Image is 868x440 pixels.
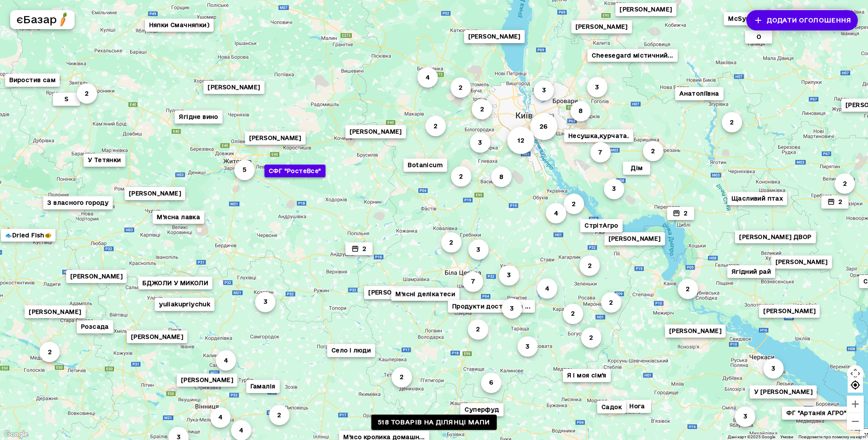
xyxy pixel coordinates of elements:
button: 2 [579,256,600,276]
button: Несушка,курчата. [564,129,633,143]
button: У [PERSON_NAME] [750,385,817,399]
button: 2 [821,195,849,209]
button: М'ясна лавка [153,211,204,224]
button: Дім [623,162,650,175]
a: Умови (відкривається в новій вкладці) [780,434,793,439]
button: 2 [601,292,621,313]
button: Ягідне вино [175,110,222,124]
a: 518 товарів на ділянці мапи [371,415,497,430]
button: БДЖОЛИ У МИКОЛИ [138,277,212,290]
button: 3 [255,292,275,312]
button: Додати оголошення [746,10,858,30]
button: 8 [570,101,591,121]
button: Суперфуд [460,403,503,416]
button: М'ясні делікатеси [391,288,459,301]
button: Збільшити [847,396,864,412]
button: [PERSON_NAME] [125,187,185,200]
button: Botanicum [403,159,447,172]
button: 2 [563,304,583,324]
button: [PERSON_NAME] [771,256,832,269]
button: Продукти доставка з ... [448,300,535,313]
span: Дані карт ©2025 Google [728,434,775,439]
button: 3 [735,407,755,427]
button: 2 [392,367,412,388]
button: 3 [587,77,607,97]
button: [PERSON_NAME] [759,305,820,318]
button: У Тетянки [83,154,125,167]
img: Google [2,429,30,440]
button: 2 [426,116,446,136]
button: [PERSON_NAME] [177,374,237,387]
button: 2 [678,279,698,299]
button: Анатоліївна [675,87,723,100]
button: Село і люди [327,344,375,357]
button: 3 [534,80,554,101]
button: 2 [667,207,694,220]
h5: єБазар [17,13,57,26]
button: 4 [537,278,557,299]
button: Няпки Смачняпки) [145,19,214,32]
button: [PERSON_NAME] [464,30,525,43]
button: 2 [39,342,60,362]
button: Зменшити [847,413,864,430]
button: Налаштування камери на Картах [847,365,864,382]
button: [PERSON_NAME] [615,3,676,16]
button: [PERSON_NAME] [364,286,425,299]
button: Гамалія [246,380,280,393]
button: Садок [597,401,626,414]
button: [PERSON_NAME] [571,20,632,33]
button: 7 [463,272,483,292]
button: СтрітАгро [580,219,623,232]
button: Розсада [77,320,113,333]
button: Cheesegard містичний... [587,49,677,62]
button: [PERSON_NAME] [127,330,187,344]
button: [PERSON_NAME] [665,324,726,338]
button: 3 [604,179,624,199]
button: 26 [530,113,557,140]
button: 2 [451,166,471,187]
button: [PERSON_NAME] [345,125,406,138]
button: 4 [210,407,231,428]
button: 2 [643,141,663,161]
a: Повідомити про помилку на карті [798,434,865,439]
button: 2 [722,112,742,132]
button: 2 [441,232,462,253]
button: 6 [481,373,501,393]
button: 3 [470,132,490,153]
button: 2 [835,173,855,194]
button: З власного городу [43,196,113,209]
button: єБазарlogo [10,10,75,29]
button: 3 [468,239,489,260]
button: Я і моя сім'я [563,369,611,382]
button: ФГ "Артанія АГРО" [782,407,851,420]
button: [PERSON_NAME] [604,232,665,245]
button: 4 [546,203,566,223]
button: 2 [77,83,97,104]
button: 2 [345,242,373,256]
button: 3 [499,265,519,286]
button: 5 [234,160,255,180]
button: 2 [472,99,492,119]
button: [PERSON_NAME] [245,132,306,145]
button: 4 [417,67,438,88]
button: yuliakupriychuk [155,298,214,311]
button: 3 [502,298,522,319]
button: Нога [624,400,651,413]
button: 12 [507,127,534,154]
button: Ягідний рай [727,265,775,278]
button: [PERSON_NAME] [25,305,85,319]
button: 3 [763,358,784,379]
button: Продукти з городу [774,9,845,22]
button: Виростив сам [5,74,60,87]
button: Щасливий птах [727,192,787,205]
button: 2 [269,405,289,425]
button: McSymenko [724,12,772,25]
button: 2 [451,77,471,98]
button: 4 [216,350,236,371]
button: 7 [590,142,611,162]
button: 2 [468,319,488,340]
button: 2 [581,327,601,348]
button: О [745,30,772,44]
button: 2 [564,194,584,214]
button: [PERSON_NAME] ДВОР [735,231,815,244]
